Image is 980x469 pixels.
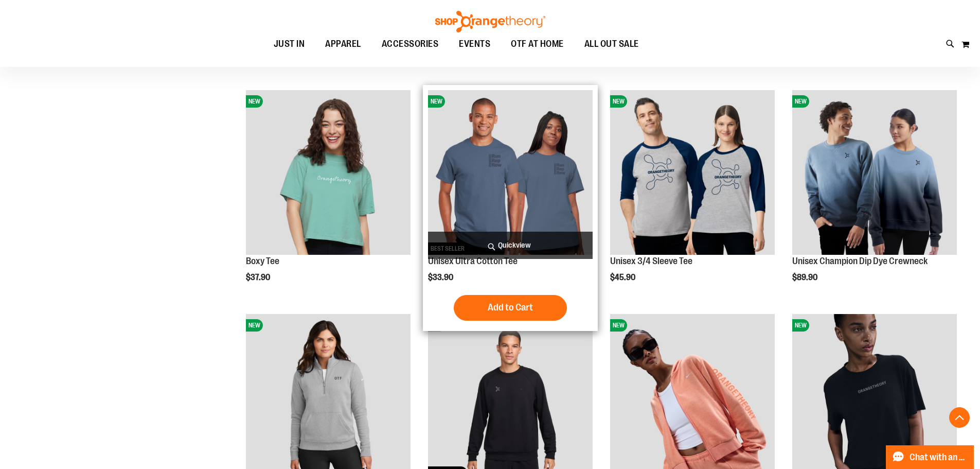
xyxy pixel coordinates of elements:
[605,85,780,308] div: product
[428,273,455,282] span: $33.90
[792,273,819,282] span: $89.90
[246,319,263,332] span: NEW
[511,32,564,56] span: OTF AT HOME
[428,90,593,256] a: Unisex Ultra Cotton TeeNEWBEST SELLER
[792,95,809,108] span: NEW
[428,232,593,259] a: Quickview
[886,445,974,469] button: Chat with an Expert
[428,95,445,108] span: NEW
[325,32,361,56] span: APPAREL
[454,295,567,321] button: Add to Cart
[792,256,928,266] a: Unisex Champion Dip Dye Crewneck
[610,90,775,255] img: Unisex 3/4 Sleeve Tee
[610,273,637,282] span: $45.90
[246,256,279,266] a: Boxy Tee
[246,95,263,108] span: NEW
[792,90,957,255] img: Unisex Champion Dip Dye Crewneck
[428,90,593,255] img: Unisex Ultra Cotton Tee
[610,256,692,266] a: Unisex 3/4 Sleeve Tee
[423,85,598,331] div: product
[787,85,962,308] div: product
[910,453,968,462] span: Chat with an Expert
[428,256,518,266] a: Unisex Ultra Cotton Tee
[246,90,411,255] img: Boxy Tee
[949,407,970,428] button: Back To Top
[584,32,639,56] span: ALL OUT SALE
[241,85,416,308] div: product
[792,90,957,256] a: Unisex Champion Dip Dye CrewneckNEW
[459,32,490,56] span: EVENTS
[434,11,547,32] img: Shop Orangetheory
[274,32,305,56] span: JUST IN
[246,90,411,256] a: Boxy TeeNEW
[246,273,272,282] span: $37.90
[610,95,627,108] span: NEW
[610,319,627,332] span: NEW
[610,90,775,256] a: Unisex 3/4 Sleeve TeeNEW
[488,302,533,313] span: Add to Cart
[792,319,809,332] span: NEW
[382,32,439,56] span: ACCESSORIES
